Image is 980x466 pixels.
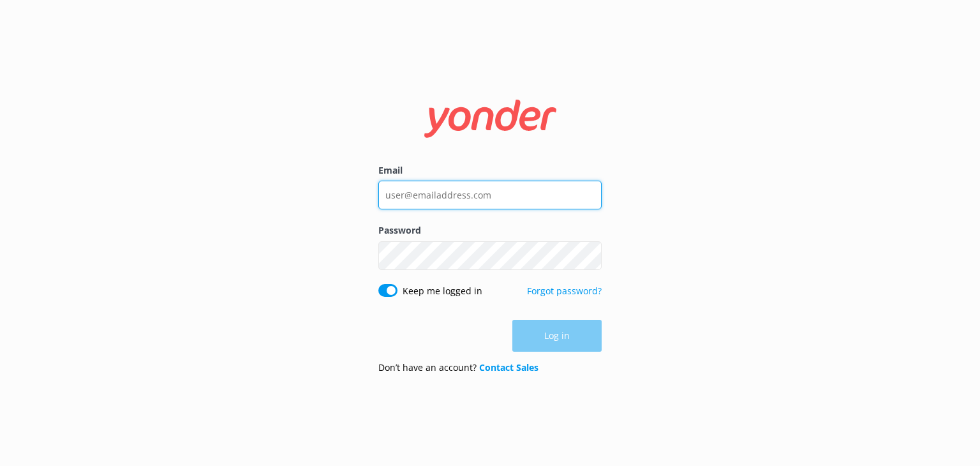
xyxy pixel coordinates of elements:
label: Keep me logged in [403,284,482,298]
a: Contact Sales [479,361,538,373]
a: Forgot password? [527,285,602,297]
label: Email [378,163,602,177]
button: Show password [576,243,602,268]
p: Don’t have an account? [378,361,538,375]
input: user@emailaddress.com [378,181,602,209]
label: Password [378,223,602,237]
